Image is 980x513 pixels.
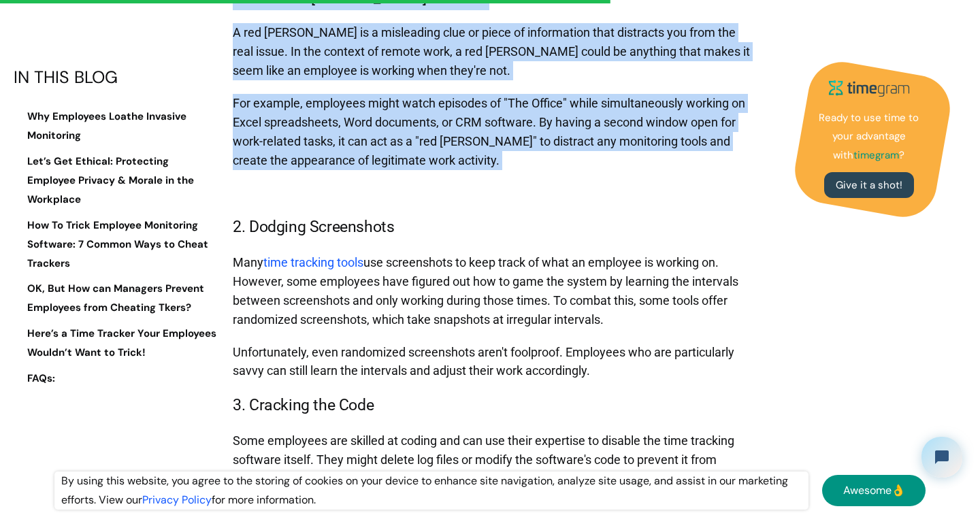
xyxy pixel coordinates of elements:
strong: timegram [853,148,899,162]
p: ‍ [233,176,754,209]
a: How To Trick Employee Monitoring Software: 7 Common Ways to Cheat Trackers [14,216,218,273]
p: Many use screenshots to keep track of what an employee is working on. However, some employees hav... [233,246,754,336]
a: Why Employees Loathe Invasive Monitoring [14,107,218,146]
a: Privacy Policy [142,493,212,507]
h3: 2. Dodging Screenshots [233,216,754,239]
a: OK, But How can Managers Prevent Employees from Cheating Tkers? [14,280,218,318]
iframe: Tidio Chat [910,425,974,489]
a: time tracking tools [263,255,363,269]
a: Awesome👌 [822,475,926,506]
a: FAQs: [14,369,218,388]
div: IN THIS BLOG [14,68,218,87]
p: Ready to use time to your advantage with ? [815,108,924,165]
p: For example, employees might watch episodes of "The Office" while simultaneously working on Excel... [233,87,754,177]
a: Give it a shot! [824,172,914,198]
img: timegram logo [821,75,917,101]
a: Let’s Get Ethical: Protecting Employee Privacy & Morale in the Workplace [14,152,218,210]
p: A red [PERSON_NAME] is a misleading clue or piece of information that distracts you from the real... [233,16,754,87]
h3: 3. Cracking the Code [233,394,754,418]
a: Here’s a Time Tracker Your Employees Wouldn’t Want to Trick! [14,325,218,363]
p: Unfortunately, even randomized screenshots aren't foolproof. Employees who are particularly savvy... [233,336,754,388]
div: By using this website, you agree to the storing of cookies on your device to enhance site navigat... [54,471,808,510]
